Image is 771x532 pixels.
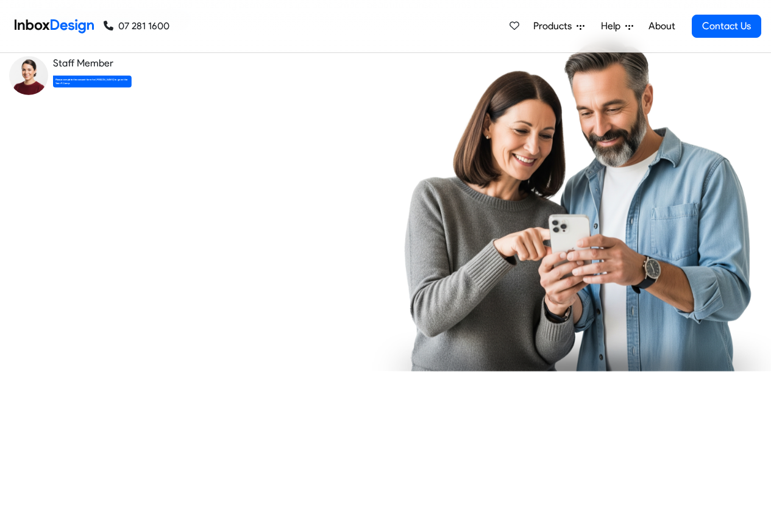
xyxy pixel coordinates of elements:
[104,19,169,34] a: 07 281 1600
[596,14,638,38] a: Help
[528,14,589,38] a: Products
[645,14,678,38] a: About
[601,19,625,34] span: Help
[9,56,48,95] img: staff_avatar.png
[53,56,377,71] div: Staff Member
[533,19,577,34] span: Products
[692,15,761,38] a: Contact Us
[53,76,132,87] div: Please complete the consent form for [PERSON_NAME] to go on the Year 9 Camp.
